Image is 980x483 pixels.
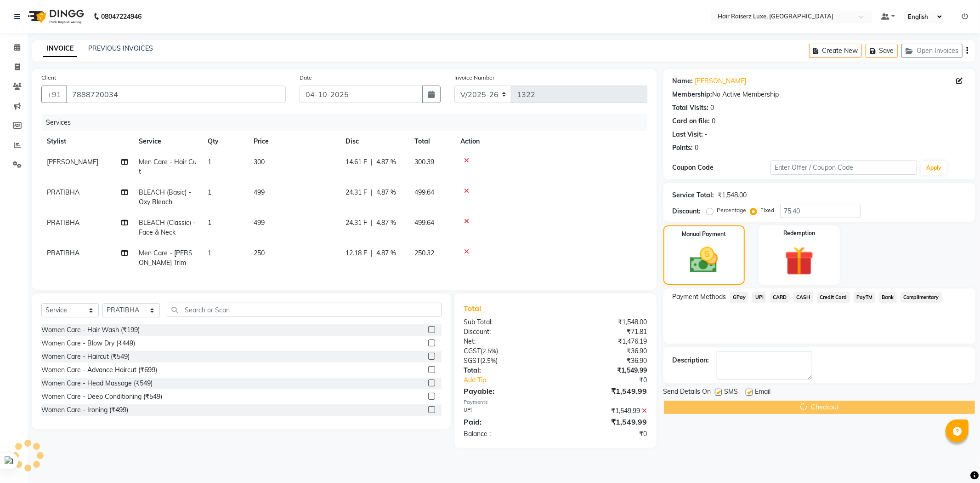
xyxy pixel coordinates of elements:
div: ₹1,548.00 [718,190,747,200]
div: Paid: [457,416,555,427]
th: Total [409,131,455,152]
span: Send Details On [663,387,711,398]
div: Description: [673,356,709,365]
th: Action [455,131,647,152]
span: 499.64 [414,218,434,227]
a: Add Tip [457,375,572,385]
div: ₹1,476.19 [555,337,654,346]
div: Total: [457,366,555,375]
button: Open Invoices [901,44,963,58]
div: Women Care - Head Massage (₹549) [41,379,153,388]
div: UPI [457,406,555,416]
span: Payment Methods [673,292,726,302]
a: PREVIOUS INVOICES [88,44,153,52]
span: PRATIBHA [47,218,79,227]
span: SGST [464,356,480,365]
span: PRATIBHA [47,249,79,257]
span: 499.64 [414,188,434,196]
span: | [371,157,373,167]
button: Save [866,44,898,58]
a: INVOICE [43,40,77,57]
span: 1 [208,188,211,196]
b: 08047224946 [101,4,142,29]
span: 12.18 F [346,248,367,258]
div: Sub Total: [457,317,555,327]
div: ₹36.90 [555,346,654,356]
span: BLEACH (Classic) - Face & Neck [139,218,196,236]
div: ₹36.90 [555,356,654,366]
div: 0 [711,103,714,113]
span: SMS [725,387,738,398]
span: 250 [254,249,265,257]
div: Service Total: [673,190,714,200]
span: | [371,188,373,197]
span: Complimentary [901,292,942,303]
label: Redemption [783,229,815,237]
input: Enter Offer / Coupon Code [770,161,918,175]
span: 250.32 [414,249,434,257]
div: Net: [457,337,555,346]
div: Women Care - Haircut (₹549) [41,352,130,362]
th: Qty [202,131,248,152]
input: Search or Scan [167,303,442,317]
span: 14.61 F [346,157,367,167]
span: PRATIBHA [47,188,79,196]
span: [PERSON_NAME] [47,158,98,166]
div: ( ) [457,356,555,366]
label: Fixed [761,206,775,214]
div: Women Care - Ironing (₹499) [41,405,128,415]
label: Client [41,74,56,82]
label: Invoice Number [454,74,494,82]
div: Payments [464,398,647,406]
span: 499 [254,188,265,196]
button: Apply [921,161,947,175]
span: 300 [254,158,265,166]
th: Disc [340,131,409,152]
label: Percentage [717,206,747,214]
div: ₹1,549.99 [555,406,654,416]
div: 0 [695,143,699,153]
span: 4.87 % [376,218,396,228]
div: ₹0 [572,375,654,385]
span: 2.5% [482,347,496,355]
button: +91 [41,86,67,103]
div: - [705,130,708,139]
span: CARD [770,292,790,303]
span: 1 [208,158,211,166]
span: | [371,248,373,258]
span: 300.39 [414,158,434,166]
div: Discount: [673,207,701,216]
span: 1 [208,218,211,227]
div: 0 [712,116,716,126]
div: ₹1,549.99 [555,416,654,427]
img: _cash.svg [681,244,727,276]
button: Create New [809,44,862,58]
span: Men Care - [PERSON_NAME] Trim [139,249,193,267]
div: Discount: [457,327,555,337]
th: Price [248,131,340,152]
th: Service [133,131,202,152]
span: 1 [208,249,211,257]
span: Total [464,304,485,313]
span: | [371,218,373,228]
span: 4.87 % [376,188,396,197]
div: Women Care - Hair Wash (₹199) [41,325,140,335]
img: logo [23,4,86,29]
div: Women Care - Advance Haircut (₹699) [41,365,157,375]
span: Credit Card [817,292,850,303]
span: 24.31 F [346,218,367,228]
div: Balance : [457,429,555,439]
a: [PERSON_NAME] [695,76,747,86]
span: Email [755,387,771,398]
div: Points: [673,143,693,153]
input: Search by Name/Mobile/Email/Code [66,86,286,103]
div: ₹1,549.99 [555,385,654,397]
div: Total Visits: [673,103,709,113]
div: Payable: [457,385,555,397]
span: CASH [793,292,813,303]
div: Name: [673,76,693,86]
span: Bank [879,292,897,303]
div: ₹1,549.99 [555,366,654,375]
div: Coupon Code [673,163,770,172]
span: 4.87 % [376,248,396,258]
